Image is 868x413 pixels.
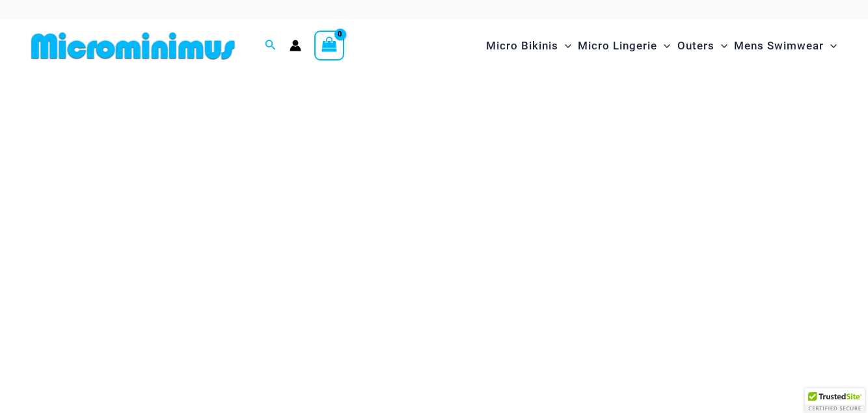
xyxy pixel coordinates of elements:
[314,31,344,60] a: View Shopping Cart, empty
[731,26,840,66] a: Mens SwimwearMenu ToggleMenu Toggle
[290,40,301,51] a: Account icon link
[824,29,837,62] span: Menu Toggle
[677,29,714,62] span: Outers
[714,29,727,62] span: Menu Toggle
[575,26,673,66] a: Micro LingerieMenu ToggleMenu Toggle
[486,29,558,62] span: Micro Bikinis
[483,26,575,66] a: Micro BikinisMenu ToggleMenu Toggle
[481,24,842,68] nav: Site Navigation
[265,38,277,54] a: Search icon link
[805,388,865,413] div: TrustedSite Certified
[674,26,731,66] a: OutersMenu ToggleMenu Toggle
[734,29,824,62] span: Mens Swimwear
[558,29,571,62] span: Menu Toggle
[657,29,670,62] span: Menu Toggle
[26,31,240,60] img: MM SHOP LOGO FLAT
[578,29,657,62] span: Micro Lingerie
